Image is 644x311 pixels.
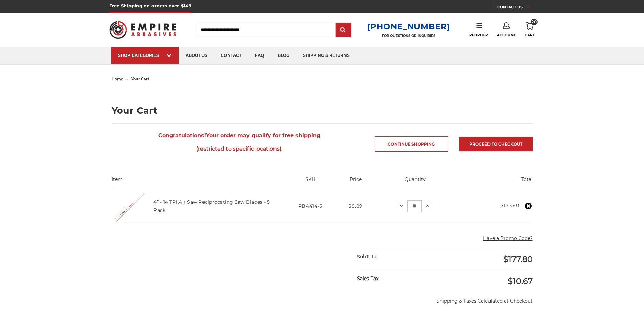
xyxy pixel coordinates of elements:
[357,292,532,305] p: Shipping & Taxes Calculated at Checkout
[372,176,458,188] th: Quantity
[483,235,533,242] button: Have a Promo Code?
[337,23,350,37] input: Submit
[298,203,323,209] span: RBA414-5
[348,203,363,209] span: $8.89
[501,202,519,208] strong: $177.80
[497,3,535,13] a: CONTACT US
[296,47,356,64] a: shipping & returns
[112,76,123,81] a: home
[282,176,339,188] th: SKU
[375,136,448,152] a: Continue Shopping
[357,275,379,282] strong: Sales Tax:
[112,176,282,188] th: Item
[458,176,533,188] th: Total
[248,47,271,64] a: faq
[469,33,488,37] span: Reorder
[339,176,372,188] th: Price
[112,106,533,115] h1: Your Cart
[525,33,535,37] span: Cart
[407,200,422,212] input: 4” - 14 TPI Air Saw Reciprocating Saw Blades - 5 Pack Quantity:
[271,47,296,64] a: blog
[503,254,533,264] span: $177.80
[525,22,535,37] a: 20 Cart
[367,34,450,38] p: FOR QUESTIONS OR INQUIRIES
[131,76,149,81] span: your cart
[367,22,450,31] a: [PHONE_NUMBER]
[531,19,538,25] span: 20
[508,276,533,286] span: $10.67
[459,137,533,151] a: Proceed to checkout
[109,17,177,43] img: Empire Abrasives
[179,47,214,64] a: about us
[214,47,248,64] a: contact
[112,189,145,223] img: 4" Air Saw blade for pneumatic sawzall 14 TPI
[357,248,445,265] div: SubTotal:
[153,199,270,213] a: 4” - 14 TPI Air Saw Reciprocating Saw Blades - 5 Pack
[469,22,488,37] a: Reorder
[112,142,367,155] span: (restricted to specific locations).
[497,33,516,37] span: Account
[118,53,172,58] div: SHOP CATEGORIES
[158,132,206,139] strong: Congratulations!
[112,129,367,155] span: Your order may qualify for free shipping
